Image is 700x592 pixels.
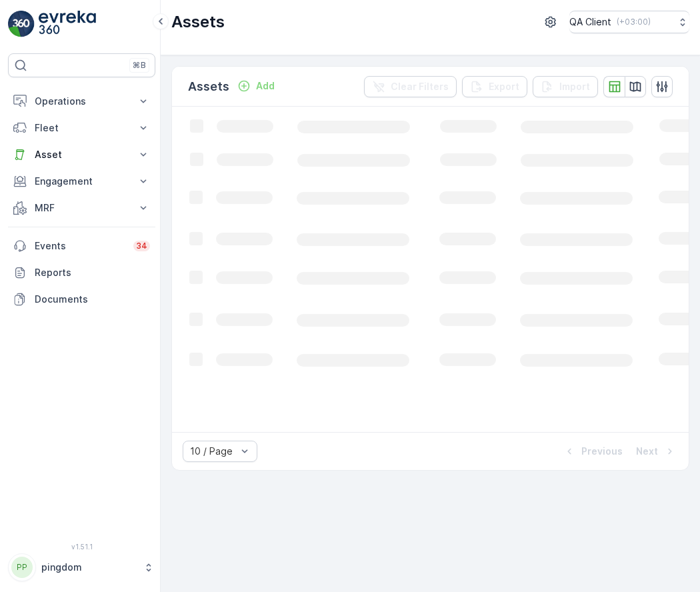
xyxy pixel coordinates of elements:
[8,543,155,551] span: v 1.51.1
[232,78,280,94] button: Add
[256,79,275,93] p: Add
[8,88,155,115] button: Operations
[581,445,623,458] p: Previous
[635,443,678,459] button: Next
[569,15,611,29] p: QA Client
[8,233,155,259] a: Events34
[561,443,624,459] button: Previous
[8,259,155,286] a: Reports
[364,76,457,97] button: Clear Filters
[41,561,137,574] p: pingdom
[617,17,651,27] p: ( +03:00 )
[8,286,155,313] a: Documents
[559,80,590,93] p: Import
[8,553,155,581] button: PPpingdom
[8,195,155,221] button: MRF
[8,141,155,168] button: Asset
[35,148,129,161] p: Asset
[11,557,33,578] div: PP
[391,80,449,93] p: Clear Filters
[171,11,225,33] p: Assets
[35,201,129,215] p: MRF
[35,293,150,306] p: Documents
[533,76,598,97] button: Import
[35,121,129,135] p: Fleet
[35,266,150,279] p: Reports
[39,11,96,37] img: logo_light-DOdMpM7g.png
[462,76,527,97] button: Export
[35,175,129,188] p: Engagement
[569,11,689,33] button: QA Client(+03:00)
[8,168,155,195] button: Engagement
[188,77,229,96] p: Assets
[35,239,125,253] p: Events
[636,445,658,458] p: Next
[8,115,155,141] button: Fleet
[35,95,129,108] p: Operations
[489,80,519,93] p: Export
[8,11,35,37] img: logo
[133,60,146,71] p: ⌘B
[136,241,147,251] p: 34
